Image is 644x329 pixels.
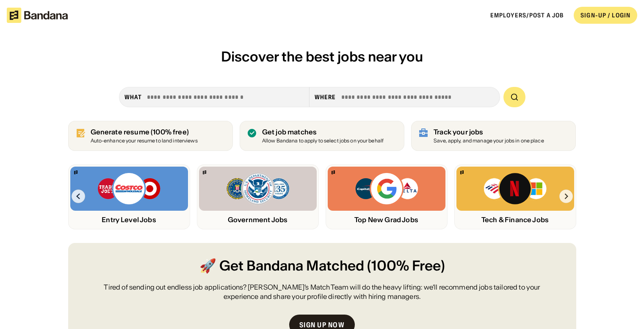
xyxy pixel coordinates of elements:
span: Discover the best jobs near you [221,48,423,65]
div: SIGN-UP / LOGIN [580,11,630,19]
a: Track your jobs Save, apply, and manage your jobs in one place [411,121,576,151]
a: Generate resume (100% free)Auto-enhance your resume to land interviews [68,121,233,151]
img: Trader Joe’s, Costco, Target logos [97,172,161,206]
a: Bandana logoFBI, DHS, MWRD logosGovernment Jobs [197,164,319,229]
div: Top New Grad Jobs [328,216,445,224]
a: Bandana logoBank of America, Netflix, Microsoft logosTech & Finance Jobs [454,164,576,229]
div: Auto-enhance your resume to land interviews [91,138,198,144]
img: Capital One, Google, Delta logos [354,172,419,206]
div: Track your jobs [434,128,544,136]
div: Entry Level Jobs [70,216,188,224]
div: Get job matches [262,128,384,136]
a: Employers/Post a job [490,11,564,19]
div: Tired of sending out endless job applications? [PERSON_NAME]’s Match Team will do the heavy lifti... [88,282,556,301]
img: Bandana logo [460,170,464,174]
img: Bandana logo [332,170,335,174]
div: Tech & Finance Jobs [456,216,574,224]
div: Save, apply, and manage your jobs in one place [434,138,544,144]
a: Get job matches Allow Bandana to apply to select jobs on your behalf [240,121,404,151]
span: (100% Free) [367,257,445,276]
div: Generate resume [91,128,198,136]
div: Sign up now [299,321,345,328]
img: Left Arrow [72,190,85,203]
div: Allow Bandana to apply to select jobs on your behalf [262,138,384,144]
div: Government Jobs [199,216,317,224]
div: Where [315,93,336,101]
img: Bandana logotype [7,8,68,23]
div: what [124,93,142,101]
a: Bandana logoCapital One, Google, Delta logosTop New Grad Jobs [326,164,448,229]
img: Bank of America, Netflix, Microsoft logos [483,172,547,206]
img: Bandana logo [203,170,206,174]
img: Right Arrow [559,190,573,203]
img: FBI, DHS, MWRD logos [226,172,290,206]
img: Bandana logo [74,170,77,174]
span: 🚀 Get Bandana Matched [199,257,364,276]
span: (100% free) [151,128,189,136]
a: Bandana logoTrader Joe’s, Costco, Target logosEntry Level Jobs [68,164,190,229]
